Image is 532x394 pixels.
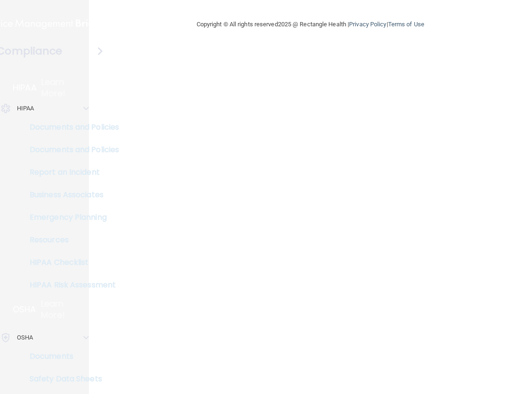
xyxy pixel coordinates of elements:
p: Documents [6,352,135,361]
p: Learn More! [41,77,89,99]
p: HIPAA Risk Assessment [6,280,135,290]
p: OSHA [13,304,36,315]
p: Documents and Policies [6,123,135,132]
p: HIPAA [13,82,37,93]
p: HIPAA Checklist [6,258,135,267]
p: Learn More! [41,298,89,321]
p: Resources [6,235,135,245]
p: Business Associates [6,190,135,200]
p: OSHA [17,332,33,343]
p: Report an Incident [6,168,135,177]
a: Terms of Use [388,21,424,28]
p: Safety Data Sheets [6,374,135,384]
p: HIPAA [17,103,34,114]
p: Emergency Planning [6,213,135,222]
a: Privacy Policy [349,21,386,28]
p: Documents and Policies [6,145,135,155]
div: Copyright © All rights reserved 2025 @ Rectangle Health | | [139,9,482,39]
